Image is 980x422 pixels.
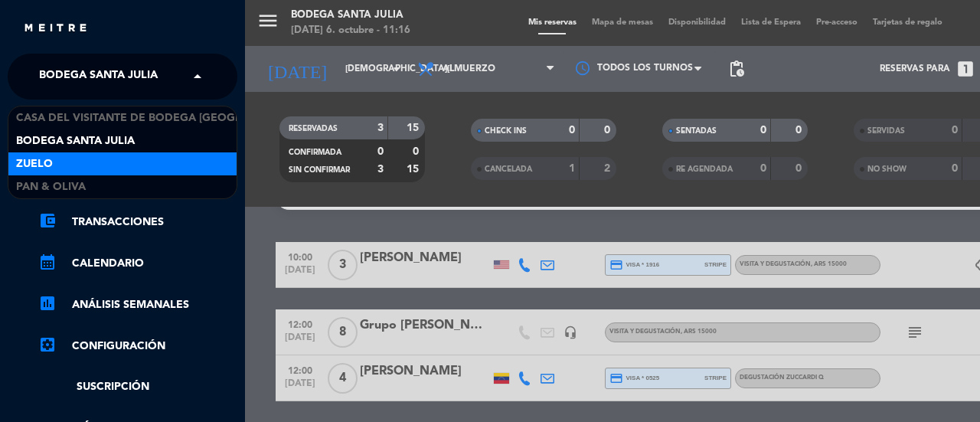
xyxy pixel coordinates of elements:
span: Bodega Santa Julia [39,61,158,93]
i: calendar_month [38,253,57,271]
a: calendar_monthCalendario [38,254,237,273]
span: Bodega Santa Julia [16,132,135,150]
span: Zuelo [16,155,53,173]
a: Configuración [38,337,237,355]
a: Suscripción [38,378,237,396]
img: MEITRE [23,23,88,34]
i: account_balance_wallet [38,211,57,230]
span: Pan & Oliva [16,178,86,196]
a: assessmentANÁLISIS SEMANALES [38,296,237,314]
i: settings_applications [38,335,57,354]
i: assessment [38,294,57,312]
a: account_balance_walletTransacciones [38,213,237,231]
span: Casa del Visitante de Bodega [GEOGRAPHIC_DATA][PERSON_NAME] [16,110,401,127]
